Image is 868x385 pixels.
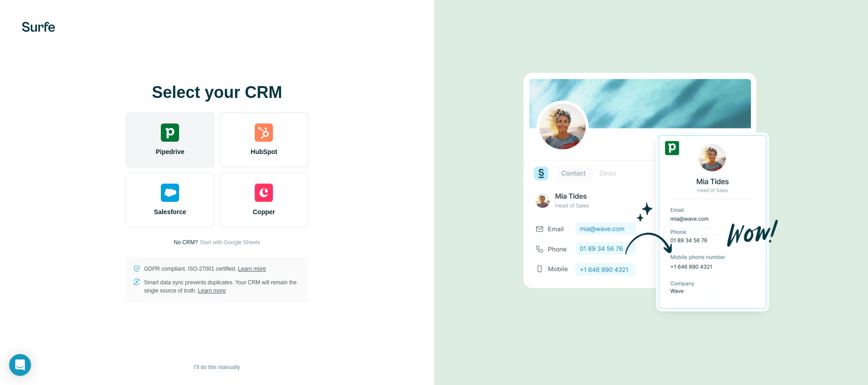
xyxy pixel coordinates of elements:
[253,207,275,216] span: Copper
[161,184,179,202] img: salesforce's logo
[238,266,266,272] a: Learn more
[255,184,273,202] img: copper's logo
[9,354,31,376] div: Open Intercom Messenger
[174,238,198,246] p: No CRM?
[161,123,179,142] img: pipedrive's logo
[188,360,247,374] button: I’ll do this manually
[144,278,301,295] p: Smart data sync prevents duplicates. Your CRM will remain the single source of truth.
[154,207,186,216] span: Salesforce
[524,57,779,328] img: PIPEDRIVE image
[194,363,240,371] span: I’ll do this manually
[255,123,273,142] img: hubspot's logo
[126,83,308,102] h1: Select your CRM
[156,147,185,156] span: Pipedrive
[144,265,266,273] p: GDPR compliant. ISO-27001 certified.
[198,287,226,294] a: Learn more
[200,238,260,246] button: Start with Google Sheets
[251,147,277,156] span: HubSpot
[22,22,55,32] img: Surfe's logo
